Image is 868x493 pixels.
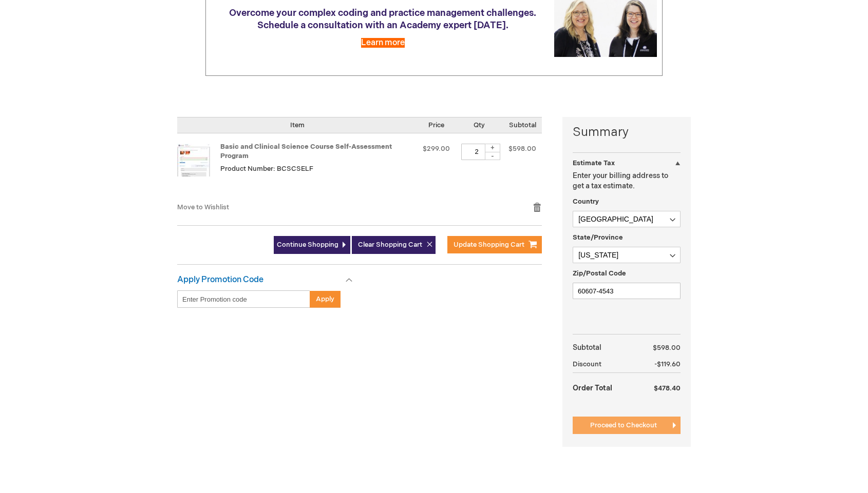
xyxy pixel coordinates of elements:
a: Basic and Clinical Science Course Self-Assessment Program [220,143,392,161]
button: Apply [310,290,341,308]
button: Update Shopping Cart [447,236,542,253]
strong: Order Total [573,379,612,397]
span: Discount [573,360,601,368]
a: Move to Wishlist [177,203,229,211]
input: Qty [461,144,492,160]
th: Subtotal [573,340,633,356]
span: Item [290,121,305,129]
span: Qty [474,121,485,129]
span: Continue Shopping [277,241,338,249]
span: -$119.60 [654,360,681,368]
button: Proceed to Checkout [573,417,681,434]
a: Learn more [361,38,405,48]
div: + [485,144,500,152]
a: Basic and Clinical Science Course Self-Assessment Program [177,144,220,192]
span: Product Number: BCSCSELF [220,165,313,173]
span: $299.00 [423,145,450,153]
span: Overcome your complex coding and practice management challenges. Schedule a consultation with an ... [229,8,536,31]
strong: Summary [573,124,681,141]
span: Update Shopping Cart [454,241,524,249]
span: State/Province [573,233,623,242]
strong: Apply Promotion Code [177,275,263,285]
img: Basic and Clinical Science Course Self-Assessment Program [177,144,210,176]
div: - [485,152,500,160]
span: Apply [316,295,334,303]
span: $598.00 [508,145,536,153]
span: Price [428,121,444,129]
span: Country [573,198,599,206]
input: Enter Promotion code [177,290,310,308]
span: $598.00 [653,344,681,352]
p: Enter your billing address to get a tax estimate. [573,171,681,191]
span: Proceed to Checkout [590,421,657,429]
span: Zip/Postal Code [573,269,626,278]
span: $478.40 [654,384,681,392]
button: Clear Shopping Cart [352,236,436,254]
span: Clear Shopping Cart [358,241,422,249]
strong: Estimate Tax [573,159,615,167]
span: Subtotal [509,121,536,129]
a: Continue Shopping [274,236,350,254]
